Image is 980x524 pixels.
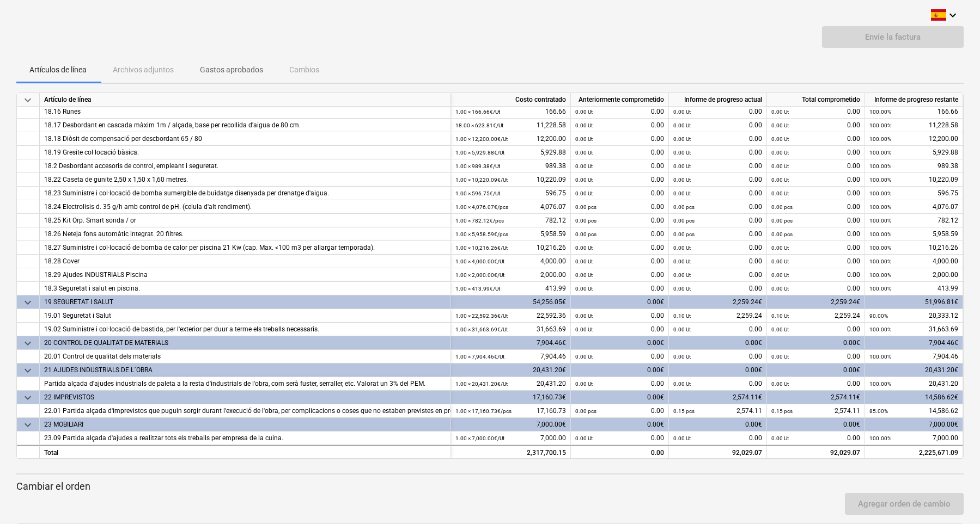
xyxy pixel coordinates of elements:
[40,445,451,459] div: Total
[44,323,446,336] div: 19.02 Suministre i col·locació de bastida, per l'exterior per duur a terme els treballs necessaris.
[767,363,865,377] div: 0.00€
[571,336,669,350] div: 0.00€
[771,350,860,363] div: 0.00
[869,214,958,227] div: 782.12
[673,163,691,169] small: 0.00 Ut
[21,391,34,404] span: keyboard_arrow_down
[771,200,860,214] div: 0.00
[575,204,596,210] small: 0.00 pcs
[455,119,566,132] div: 11,228.58
[767,93,865,107] div: Total comprometido
[575,323,664,336] div: 0.00
[673,119,762,132] div: 0.00
[673,146,762,159] div: 0.00
[771,241,860,255] div: 0.00
[771,109,789,115] small: 0.00 Ut
[869,446,958,460] div: 2,225,671.09
[575,258,593,264] small: 0.00 Ut
[44,255,446,268] div: 18.28 Cover
[451,336,571,350] div: 7,904.46€
[767,391,865,404] div: 2,574.11€
[673,105,762,119] div: 0.00
[771,354,789,360] small: 0.00 Ut
[771,323,860,336] div: 0.00
[771,381,789,387] small: 0.00 Ut
[673,136,691,142] small: 0.00 Ut
[44,268,446,282] div: 18.29 Ajudes INDUSTRIALS Piscina
[767,418,865,431] div: 0.00€
[575,272,593,278] small: 0.00 Ut
[865,363,963,377] div: 20,431.20€
[673,446,762,460] div: 92,029.07
[575,255,664,268] div: 0.00
[575,282,664,295] div: 0.00
[575,150,593,156] small: 0.00 Ut
[865,336,963,350] div: 7,904.46€
[865,93,963,107] div: Informe de progreso restante
[673,408,695,414] small: 0.15 pcs
[455,323,566,336] div: 31,663.69
[771,214,860,227] div: 0.00
[575,435,593,441] small: 0.00 Ut
[869,350,958,363] div: 7,904.46
[673,231,695,237] small: 0.00 pcs
[673,282,762,295] div: 0.00
[767,445,865,459] div: 92,029.07
[575,109,593,115] small: 0.00 Ut
[575,227,664,241] div: 0.00
[771,218,793,224] small: 0.00 pcs
[571,363,669,377] div: 0.00€
[869,231,891,237] small: 100.00%
[575,350,664,363] div: 0.00
[771,431,860,445] div: 0.00
[869,258,891,264] small: 100.00%
[575,122,593,128] small: 0.00 Ut
[771,173,860,187] div: 0.00
[669,295,767,309] div: 2,259.24€
[669,336,767,350] div: 0.00€
[21,337,34,350] span: keyboard_arrow_down
[869,177,891,183] small: 100.00%
[21,94,34,107] span: keyboard_arrow_down
[44,295,446,309] div: 19 SEGURETAT I SALUT
[455,122,503,128] small: 18.00 × 623.81€ / Ut
[869,309,958,323] div: 20,333.12
[455,105,566,119] div: 166.66
[869,218,891,224] small: 100.00%
[869,227,958,241] div: 5,958.59
[771,122,789,128] small: 0.00 Ut
[673,187,762,200] div: 0.00
[575,218,596,224] small: 0.00 pcs
[575,408,596,414] small: 0.00 pcs
[673,286,691,292] small: 0.00 Ut
[451,391,571,404] div: 17,160.73€
[44,309,446,323] div: 19.01 Seguretat i Salut
[865,391,963,404] div: 14,586.62€
[869,105,958,119] div: 166.66
[575,187,664,200] div: 0.00
[673,435,691,441] small: 0.00 Ut
[455,286,500,292] small: 1.00 × 413.99€ / Ut
[673,381,691,387] small: 0.00 Ut
[673,227,762,241] div: 0.00
[455,109,500,115] small: 1.00 × 166.66€ / Ut
[455,404,566,418] div: 17,160.73
[869,163,891,169] small: 100.00%
[869,286,891,292] small: 100.00%
[771,177,789,183] small: 0.00 Ut
[869,326,891,332] small: 100.00%
[673,245,691,251] small: 0.00 Ut
[869,282,958,295] div: 413.99
[771,159,860,173] div: 0.00
[771,286,789,292] small: 0.00 Ut
[575,354,593,360] small: 0.00 Ut
[673,214,762,227] div: 0.00
[869,404,958,418] div: 14,586.62
[673,173,762,187] div: 0.00
[575,245,593,251] small: 0.00 Ut
[575,214,664,227] div: 0.00
[44,336,446,350] div: 20 CONTROL DE QUALITAT DE MATERIALS
[44,159,446,173] div: 18.2 Desbordant accesoris de control, empleant i seguretat.
[673,323,762,336] div: 0.00
[44,418,446,431] div: 23 MOBILIARI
